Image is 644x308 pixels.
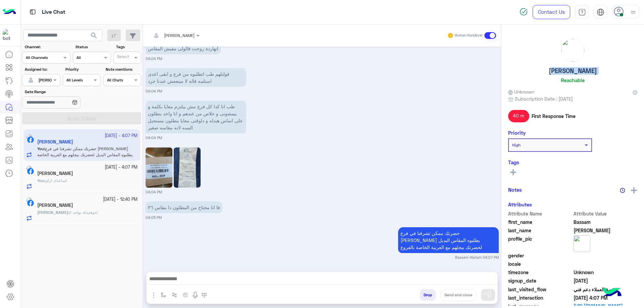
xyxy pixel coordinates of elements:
img: defaultAdmin.png [26,75,36,85]
img: Image [174,147,201,188]
p: 22/9/2025, 4:07 PM [398,227,499,253]
p: 22/9/2025, 4:04 PM [146,68,246,87]
span: last_visited_flow [508,286,572,293]
label: Date Range [25,89,100,95]
img: picture [561,39,584,62]
b: High [512,142,521,147]
label: Priority [65,66,100,72]
span: اساعدك ازاي [45,178,67,183]
span: locale [508,260,572,267]
img: profile [629,8,637,16]
span: [PERSON_NAME] [37,210,68,215]
button: Trigger scenario [169,289,180,300]
button: create order [180,289,191,300]
img: create order [183,292,188,298]
span: signup_date [508,277,572,284]
span: search [90,32,98,40]
span: خدمة العملاء دعم فني [574,286,638,293]
img: notes [620,188,625,193]
button: search [86,29,102,44]
h5: Ahmed Tesho [37,171,73,176]
span: You [37,178,44,183]
img: picture [26,166,32,172]
a: tab [575,5,589,19]
small: 04:04 PM [146,135,162,140]
img: send voice note [191,291,199,299]
button: select flow [158,289,169,300]
img: tab [597,8,604,16]
span: Subscription Date : [DATE] [515,95,573,102]
small: 04:04 PM [146,189,162,195]
label: Status [75,44,110,50]
span: Attribute Value [574,210,638,217]
h5: [PERSON_NAME] [549,67,597,75]
p: 22/9/2025, 4:04 PM [146,43,221,54]
span: 2025-09-21T18:32:10.866Z [574,277,638,284]
img: Facebook [27,200,34,206]
small: Human Handover [455,33,483,38]
span: gender [508,252,572,259]
img: Image [146,147,172,188]
img: picture [574,235,590,252]
small: 04:05 PM [146,215,162,220]
div: Select [116,54,129,61]
img: hulul-logo.png [600,281,624,305]
span: profile_pic [508,235,572,251]
small: 04:04 PM [146,56,162,61]
span: وهتبدله بواحد 2xl [69,210,98,215]
b: : [37,178,45,183]
label: Note mentions [106,66,140,72]
span: first_name [508,219,572,226]
a: Contact Us [533,5,570,19]
h6: Reachable [561,77,585,83]
img: make a call [202,293,207,298]
span: 2025-09-22T13:07:51.4036238Z [574,294,638,301]
span: null [574,260,638,267]
h6: Notes [508,187,522,193]
img: Logo [3,5,16,19]
img: 713415422032625 [3,29,15,41]
span: last_interaction [508,294,572,301]
h6: Attributes [508,201,532,207]
label: Tags [116,44,141,50]
p: Live Chat [42,8,65,17]
label: Channel: [25,44,70,50]
span: 40 m [508,110,529,122]
img: tab [578,8,586,16]
button: Apply Filters [22,112,141,124]
img: send message [485,292,491,298]
p: 22/9/2025, 4:04 PM [146,101,246,133]
span: First Response Time [532,113,576,120]
span: Ahmed [574,227,638,234]
small: [DATE] - 4:07 PM [105,164,138,171]
small: [DATE] - 12:40 PM [103,196,138,203]
img: picture [26,197,32,203]
img: Trigger scenario [172,292,177,298]
span: Unknown [508,88,534,95]
span: last_name [508,227,572,234]
h6: Tags [508,159,637,165]
span: [PERSON_NAME] [164,33,195,38]
img: tab [29,8,37,16]
img: add [631,187,637,193]
span: Bassam [574,219,638,226]
span: null [574,252,638,259]
img: Facebook [27,168,34,175]
button: Send and close [441,289,476,301]
p: 22/9/2025, 4:05 PM [146,201,222,213]
span: Attribute Name [508,210,572,217]
label: Assigned to: [25,66,59,72]
small: 04:04 PM [146,88,162,94]
b: : [37,210,69,215]
h6: Priority [508,130,526,136]
small: Bassem Hisham 04:07 PM [455,255,499,260]
h5: Ahmed Othman [37,202,73,208]
img: select flow [161,292,166,298]
img: spinner [520,8,528,16]
button: Drop [420,289,436,301]
img: send attachment [150,291,158,299]
span: timezone [508,269,572,276]
span: Unknown [574,269,638,276]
